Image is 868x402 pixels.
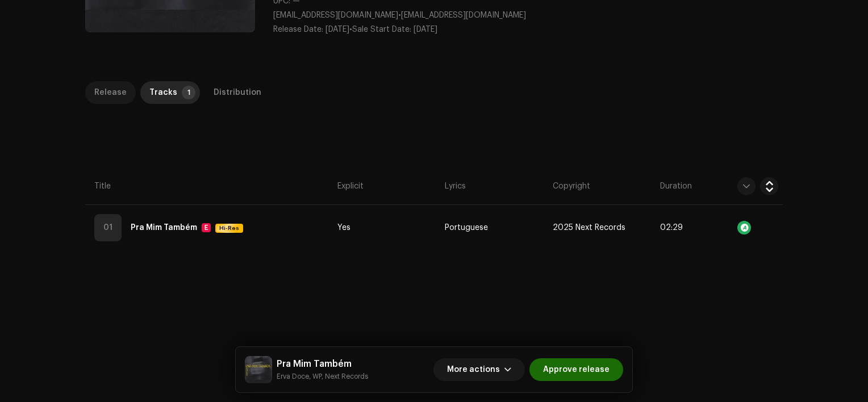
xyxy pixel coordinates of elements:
[277,371,368,382] small: Pra Mim Também
[337,224,350,232] span: Yes
[337,181,364,192] span: Explicit
[277,357,368,371] h5: Pra Mim Também
[182,86,195,99] p-badge: 1
[529,358,623,381] button: Approve release
[131,216,197,239] strong: Pra Mim Também
[214,81,261,104] div: Distribution
[245,356,272,383] img: 814088dc-0c0c-47d0-a1b5-6400a59851bc
[433,358,525,381] button: More actions
[553,224,625,232] span: 2025 Next Records
[447,358,500,381] span: More actions
[553,181,590,192] span: Copyright
[202,223,211,232] div: E
[660,181,692,192] span: Duration
[660,224,683,232] span: 02:29
[543,358,610,381] span: Approve release
[216,217,242,240] span: Hi-Res
[445,224,488,232] span: Portuguese
[445,181,466,192] span: Lyrics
